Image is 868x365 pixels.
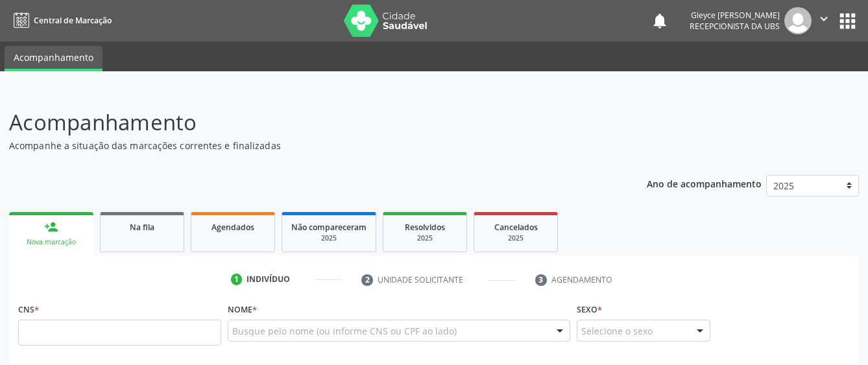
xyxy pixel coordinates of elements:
div: 2025 [392,233,457,243]
span: Não compareceram [291,222,367,233]
div: 1 [231,274,243,285]
label: CNS [18,300,39,320]
span: Selecione o sexo [581,324,653,338]
button: notifications [651,12,669,30]
div: Indivíduo [247,274,290,285]
div: Nova marcação [18,237,84,247]
p: Acompanhe a situação das marcações correntes e finalizadas [9,139,604,152]
div: 2025 [291,233,367,243]
button: apps [836,10,859,32]
label: Sexo [577,300,602,320]
div: 2025 [483,233,548,243]
i:  [817,12,831,26]
button:  [812,7,836,34]
a: Central de Marcação [9,10,112,31]
span: Recepcionista da UBS [690,21,780,32]
p: Ano de acompanhamento [647,175,762,191]
div: Gleyce [PERSON_NAME] [690,10,780,21]
label: Nome [228,300,257,320]
span: Na fila [130,222,154,233]
span: Central de Marcação [34,15,112,26]
p: Acompanhamento [9,106,604,139]
img: img [784,7,812,34]
span: Agendados [211,222,254,233]
span: Busque pelo nome (ou informe CNS ou CPF ao lado) [232,324,457,338]
span: Resolvidos [405,222,445,233]
span: Cancelados [494,222,538,233]
a: Acompanhamento [5,46,102,71]
div: person_add [44,220,58,234]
